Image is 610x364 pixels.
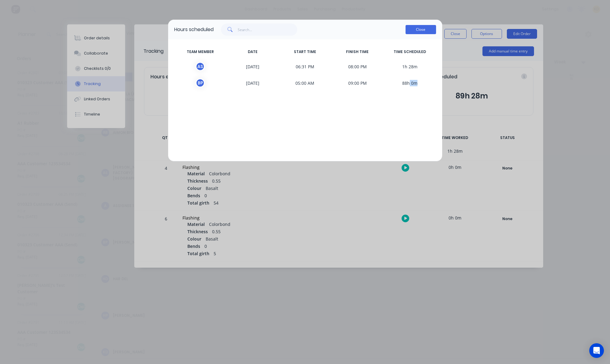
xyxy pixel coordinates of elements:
div: Hours scheduled [174,26,214,33]
span: FINISH TIME [331,49,384,55]
div: A S [196,62,205,71]
span: 09:00 PM [331,78,384,87]
div: B P [196,78,205,87]
span: TIME SCHEDULED [384,49,436,55]
span: [DATE] [226,62,279,71]
span: TEAM MEMBER [174,49,227,55]
span: 06:31 PM [279,62,331,71]
span: 88h 0m [384,78,436,87]
span: 08:00 PM [331,62,384,71]
span: [DATE] [226,78,279,87]
span: 05:00 AM [279,78,331,87]
button: Close [406,25,436,34]
div: Open Intercom Messenger [589,343,604,358]
span: 1h 28m [384,62,436,71]
span: START TIME [279,49,331,55]
span: DATE [226,49,279,55]
input: Search... [238,23,297,36]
